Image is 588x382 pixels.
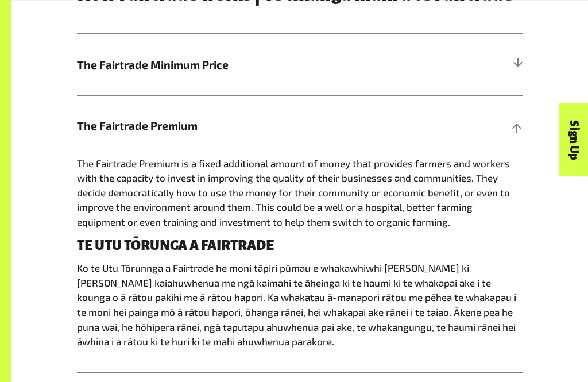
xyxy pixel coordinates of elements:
span: The Fairtrade Premium is a fixed additional amount of money that provides farmers and workers wit... [77,157,510,227]
span: The Fairtrade Premium [77,117,411,134]
p: Ko te Utu Tōrunnga a Fairtrade he moni tāpiri pūmau e whakawhiwhi [PERSON_NAME] ki [PERSON_NAME] ... [77,261,523,349]
h4: TE UTU TŌRUNGA A FAIRTRADE [77,238,523,253]
span: The Fairtrade Minimum Price [77,56,411,73]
